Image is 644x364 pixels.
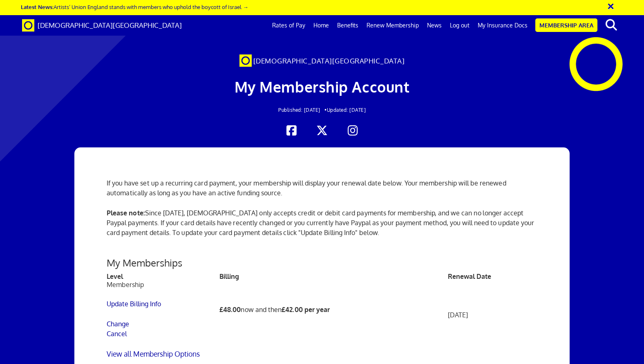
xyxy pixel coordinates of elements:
[278,107,327,113] span: Published: [DATE] •
[107,349,200,358] a: View all Membership Options
[107,209,145,217] strong: Please note:
[107,272,219,280] th: Level
[309,15,333,36] a: Home
[362,15,423,36] a: Renew Membership
[16,15,188,36] a: Brand [DEMOGRAPHIC_DATA][GEOGRAPHIC_DATA]
[107,300,161,308] a: Update Billing Info
[333,15,362,36] a: Benefits
[21,3,248,10] a: Latest News:Artists’ Union England stands with members who uphold the boycott of Israel →
[219,305,448,314] p: now and then
[219,272,448,280] th: Billing
[253,57,405,65] span: [DEMOGRAPHIC_DATA][GEOGRAPHIC_DATA]
[107,208,537,247] p: Since [DATE], [DEMOGRAPHIC_DATA] only accepts credit or debit card payments for membership, and w...
[423,15,446,36] a: News
[107,280,219,349] td: Membership
[107,178,537,198] p: If you have set up a recurring card payment, your membership will display your renewal date below...
[448,272,537,280] th: Renewal Date
[107,320,130,328] a: Change
[599,16,624,34] button: search
[282,305,330,314] b: £42.00 per year
[21,3,54,10] strong: Latest News:
[107,258,537,268] h3: My Memberships
[474,15,532,36] a: My Insurance Docs
[446,15,474,36] a: Log out
[535,18,597,32] a: Membership Area
[38,21,182,29] span: [DEMOGRAPHIC_DATA][GEOGRAPHIC_DATA]
[219,305,241,314] b: £48.00
[235,77,410,96] span: My Membership Account
[107,330,127,338] a: Cancel
[268,15,309,36] a: Rates of Pay
[448,280,537,349] td: [DATE]
[124,107,520,113] h2: Updated: [DATE]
